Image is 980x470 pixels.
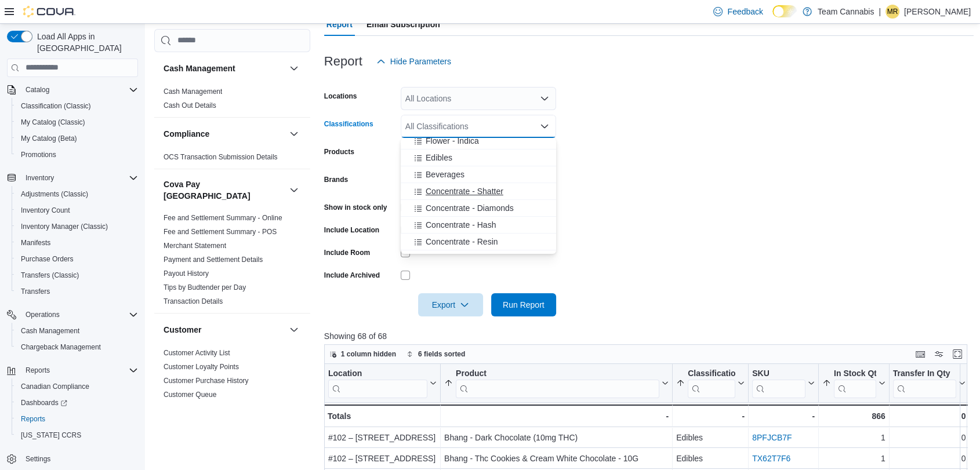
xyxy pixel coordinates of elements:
[164,214,282,222] a: Fee and Settlement Summary - Online
[164,405,213,413] a: New Customers
[12,267,143,283] button: Transfers (Classic)
[164,228,277,236] a: Fee and Settlement Summary - POS
[341,349,396,359] span: 1 column hidden
[892,368,966,398] button: Transfer In Qty
[21,190,88,199] span: Adjustments (Classic)
[16,252,78,266] a: Purchase Orders
[892,409,966,423] div: 0
[164,101,216,110] a: Cash Out Details
[16,187,138,201] span: Adjustments (Classic)
[328,368,427,379] div: Location
[164,297,223,305] a: Transaction Details
[164,178,285,202] h3: Cova Pay [GEOGRAPHIC_DATA]
[401,166,556,183] button: Beverages
[164,63,285,74] button: Cash Management
[676,368,745,398] button: Classification
[21,431,81,440] span: [US_STATE] CCRS
[21,150,56,159] span: Promotions
[16,220,112,234] a: Inventory Manager (Classic)
[324,271,380,280] label: Include Archived
[324,119,373,129] label: Classifications
[164,269,209,278] span: Payout History
[16,324,138,338] span: Cash Management
[913,347,927,361] button: Keyboard shortcuts
[16,132,82,145] a: My Catalog (Beta)
[892,368,956,379] div: Transfer In Qty
[822,431,885,445] div: 1
[12,218,143,235] button: Inventory Manager (Classic)
[822,409,885,423] div: 866
[12,202,143,218] button: Inventory Count
[426,253,498,264] span: Concentrate - Rosin
[21,238,50,247] span: Manifests
[21,271,79,280] span: Transfers (Classic)
[16,396,138,410] span: Dashboards
[401,133,556,150] button: Flower - Indica
[402,347,470,361] button: 6 fields sorted
[287,127,301,141] button: Compliance
[164,283,246,292] a: Tips by Budtender per Day
[21,452,55,466] a: Settings
[164,363,239,371] a: Customer Loyalty Points
[16,268,84,282] a: Transfers (Classic)
[12,186,143,202] button: Adjustments (Classic)
[418,349,465,359] span: 6 fields sorted
[426,135,479,147] span: Flower - Indica
[16,380,138,394] span: Canadian Compliance
[822,368,885,398] button: In Stock Qty
[16,340,106,354] a: Chargeback Management
[426,236,498,247] span: Concentrate - Resin
[16,412,50,426] a: Reports
[164,404,213,413] span: New Customers
[328,431,437,445] div: #102 – [STREET_ADDRESS]
[16,115,90,129] a: My Catalog (Classic)
[164,241,226,250] span: Merchant Statement
[324,54,362,68] h3: Report
[12,235,143,251] button: Manifests
[21,308,138,322] span: Operations
[503,299,545,311] span: Run Report
[688,368,735,398] div: Classification
[879,5,881,19] p: |
[324,225,379,235] label: Include Location
[904,5,971,19] p: [PERSON_NAME]
[426,202,514,214] span: Concentrate - Diamonds
[26,366,50,375] span: Reports
[12,411,143,427] button: Reports
[444,409,669,423] div: -
[418,293,483,316] button: Export
[164,128,209,140] h3: Compliance
[21,363,55,377] button: Reports
[328,409,437,423] div: Totals
[950,347,964,361] button: Enter fullscreen
[676,409,745,423] div: -
[164,377,249,385] a: Customer Purchase History
[366,13,440,36] span: Email Subscription
[287,183,301,197] button: Cova Pay [GEOGRAPHIC_DATA]
[21,206,70,215] span: Inventory Count
[16,220,138,234] span: Inventory Manager (Classic)
[818,5,874,19] p: Team Cannabis
[324,248,370,257] label: Include Room
[16,412,138,426] span: Reports
[401,183,556,200] button: Concentrate - Shatter
[154,150,310,169] div: Compliance
[164,153,278,161] a: OCS Transaction Submission Details
[390,56,451,67] span: Hide Parameters
[16,132,138,145] span: My Catalog (Beta)
[164,390,216,399] span: Customer Queue
[164,63,235,74] h3: Cash Management
[164,88,222,96] a: Cash Management
[21,382,89,391] span: Canadian Compliance
[324,147,354,156] label: Products
[752,368,805,398] div: SKU URL
[456,368,659,379] div: Product
[328,451,437,465] div: #102 – [STREET_ADDRESS]
[324,330,974,342] p: Showing 68 of 68
[164,242,226,250] a: Merchant Statement
[401,150,556,166] button: Edibles
[12,251,143,267] button: Purchase Orders
[21,363,138,377] span: Reports
[21,171,59,185] button: Inventory
[425,293,476,316] span: Export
